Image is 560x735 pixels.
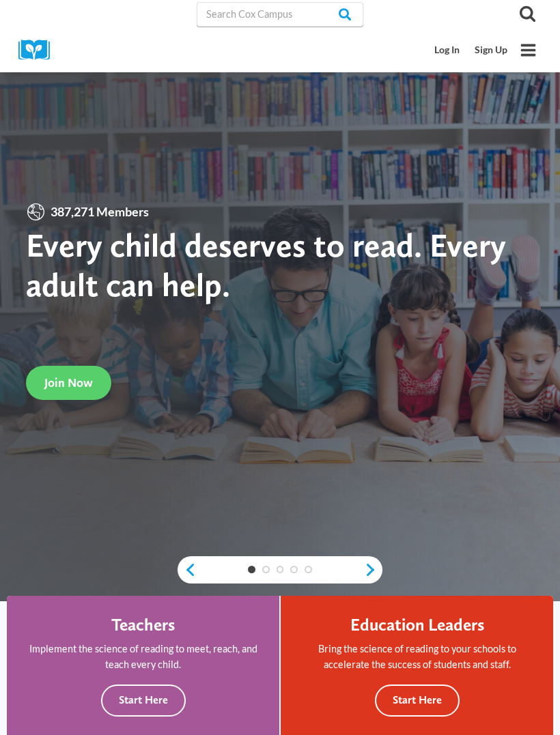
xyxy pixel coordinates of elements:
[46,202,154,222] span: 387,271 Members
[428,38,515,63] nav: Secondary Mobile Navigation
[178,556,382,583] div: content slider buttons
[101,684,186,717] button: Start Here
[277,566,284,573] a: 3
[290,566,298,573] a: 4
[364,562,382,577] a: next
[197,2,363,27] input: Search Cox Campus
[375,684,460,717] button: Start Here
[26,366,111,399] a: Join Now
[281,596,553,735] a: Education Leaders Bring the science of reading to your schools to accelerate the success of stude...
[26,225,506,304] strong: Every child deserves to read. Every adult can help.
[262,566,270,573] a: 2
[467,38,515,63] a: Sign Up
[25,641,261,672] p: Implement the science of reading to meet, reach, and teach every child.
[299,641,535,672] p: Bring the science of reading to your schools to accelerate the success of students and staff.
[111,614,175,635] h4: Teachers
[305,566,312,573] a: 5
[515,37,542,63] button: Open menu
[178,562,196,577] a: previous
[350,614,484,635] h4: Education Leaders
[44,375,93,390] span: Join Now
[7,596,279,735] a: Teachers Implement the science of reading to meet, reach, and teach every child. Start Here
[18,40,59,61] img: Cox Campus
[428,38,468,63] a: Log In
[248,566,255,573] a: 1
